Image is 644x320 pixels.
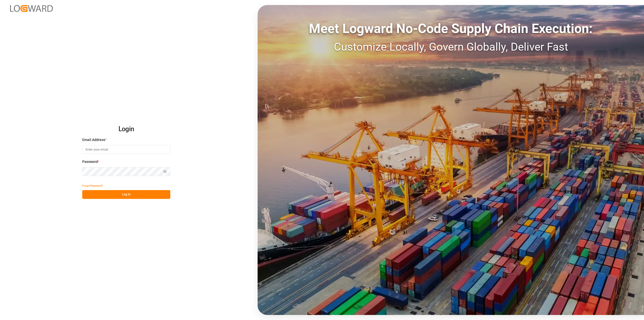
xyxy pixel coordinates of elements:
button: Log In [82,190,170,199]
div: Customize Locally, Govern Globally, Deliver Fast [258,39,644,55]
img: Logward_new_orange.png [10,5,53,12]
button: Forgot Password? [82,181,103,190]
div: Meet Logward No-Code Supply Chain Execution: [258,19,644,39]
h2: Login [82,121,170,137]
span: Password [82,159,98,164]
span: Email Address [82,137,105,143]
input: Enter your email [82,145,170,154]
